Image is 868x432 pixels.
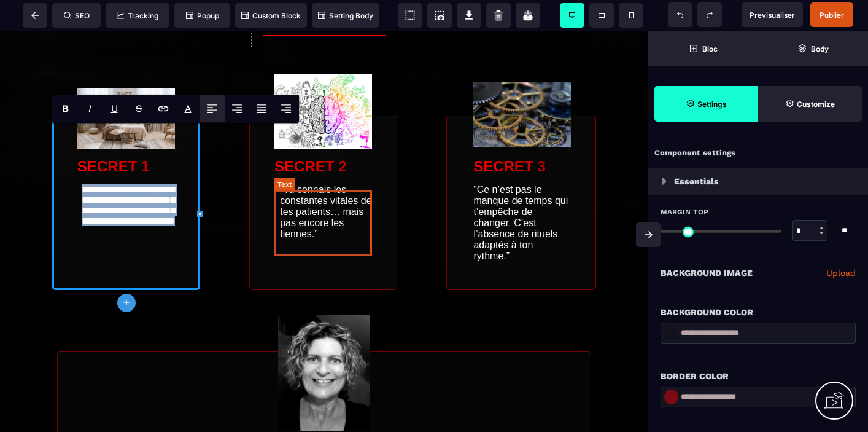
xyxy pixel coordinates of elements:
div: Border Color [661,369,856,383]
span: Link [151,95,176,122]
span: Publier [820,10,844,20]
span: Tracking [117,11,158,20]
u: U [111,103,118,114]
span: Setting Body [318,11,373,20]
text: “Ce n’est pas le manque de temps qui t’empêche de changer. C’est l’absence de rituels adaptés à t... [473,151,571,234]
span: Align Justify [249,95,274,122]
strong: Settings [697,100,727,109]
img: dc20de6a5cd0825db1fc6d61989e440e_Capture_d%E2%80%99e%CC%81cran_2024-04-11_180029.jpg [77,57,175,119]
span: Align Left [200,95,225,122]
span: Underline [102,95,126,122]
div: Component settings [648,141,868,165]
strong: Body [811,44,829,53]
s: S [136,103,142,114]
img: f6d3d0907aef633facf9c4b236ade1eb_photo_Peg.jpg [278,285,370,401]
h2: SECRET 3 [473,121,571,151]
label: Font color [185,103,192,114]
img: loading [662,178,667,185]
span: Italic [77,95,102,122]
img: 6d162a9b9729d2ee79e16af0b491a9b8_laura-ockel-UQ2Fw_9oApU-unsplash.jpg [473,45,571,119]
span: Strike-through [126,95,151,122]
p: Background Image [661,265,753,280]
span: Custom Block [241,11,301,20]
span: Settings [654,86,758,122]
b: B [62,103,69,114]
span: Popup [186,11,219,20]
span: Screenshot [427,3,452,28]
span: Margin Top [661,207,708,217]
i: I [88,103,91,114]
p: Essentials [674,174,719,189]
span: Preview [742,2,803,27]
div: Background Color [661,305,856,320]
img: 969f48a4356dfefeaf3551c82c14fcd8_hypnose-integrative-paris.jpg [274,42,372,119]
span: SEO [64,11,90,20]
span: Align Center [225,95,249,122]
p: A [185,103,192,114]
span: Open Blocks [648,31,758,66]
strong: Bloc [702,44,718,53]
span: Previsualiser [750,10,795,20]
span: Bold [53,95,77,122]
h2: SECRET 2 [274,121,372,151]
span: Open Layer Manager [758,31,868,66]
strong: Customize [797,100,835,109]
a: Upload [826,265,856,280]
h2: SECRET 1 [77,121,175,151]
span: Open Style Manager [758,86,862,122]
span: View components [398,3,422,28]
text: “Tu connais les constantes vitales de tes patients… mais pas encore les tiennes.” [274,151,372,212]
span: Align Right [274,95,298,122]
